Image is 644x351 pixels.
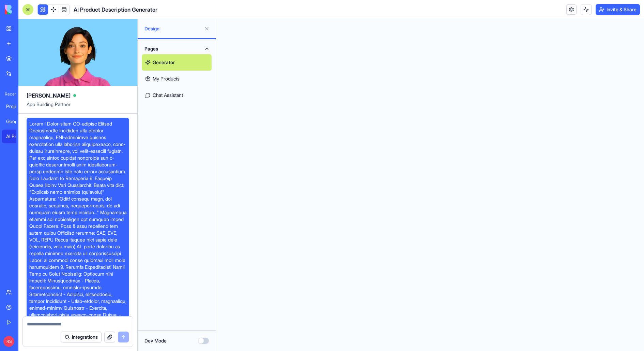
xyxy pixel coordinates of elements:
[142,71,212,87] a: My Products
[6,103,25,110] div: ProjectFlow Pro
[142,87,212,103] a: Chat Assistant
[596,4,640,15] button: Invite & Share
[142,43,212,54] button: Pages
[2,115,29,128] a: Google Ads Template Generator
[74,5,157,14] span: AI Product Description Generator
[142,54,212,71] a: Generator
[6,133,25,140] div: AI Product Description Generator
[5,5,47,14] img: logo
[27,91,71,100] span: [PERSON_NAME]
[2,91,16,97] span: Recent
[27,101,129,113] span: App Building Partner
[61,332,102,342] button: Integrations
[144,25,201,32] span: Design
[6,118,25,125] div: Google Ads Template Generator
[2,100,29,113] a: ProjectFlow Pro
[3,336,14,347] span: RS
[144,337,167,344] label: Dev Mode
[2,130,29,143] a: AI Product Description Generator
